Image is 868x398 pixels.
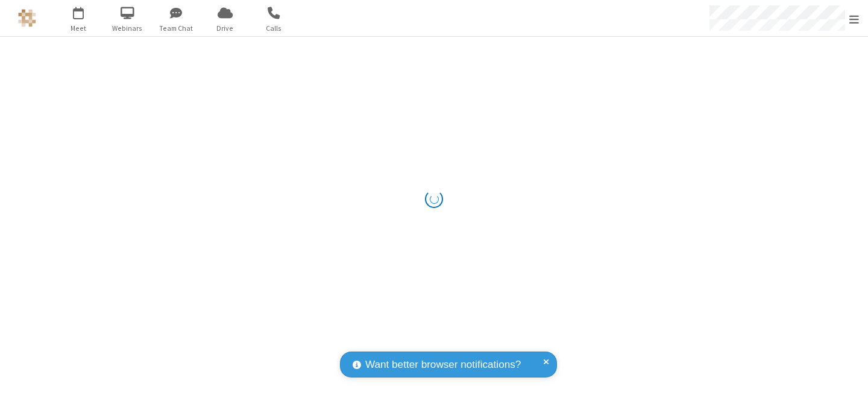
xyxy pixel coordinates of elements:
iframe: Chat [838,367,859,390]
span: Webinars [105,23,150,34]
span: Calls [251,23,297,34]
span: Team Chat [154,23,199,34]
img: QA Selenium DO NOT DELETE OR CHANGE [18,9,36,27]
span: Meet [56,23,101,34]
span: Drive [203,23,248,34]
span: Want better browser notifications? [365,357,521,373]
